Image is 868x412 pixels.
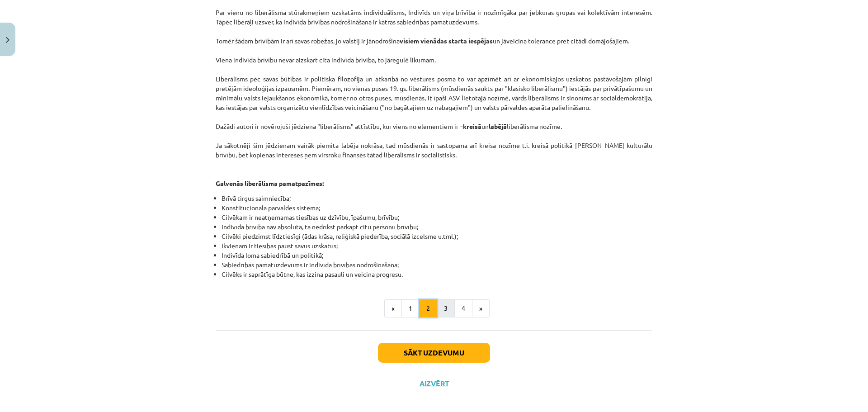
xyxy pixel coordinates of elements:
[222,203,652,213] li: Konstitucionālā pārvaldes sistēma;
[489,122,507,130] strong: labējā
[401,299,420,317] button: 1
[437,299,455,317] button: 3
[222,213,652,222] li: Cilvēkam ir neatņemamas tiesības uz dzīvību, īpašumu, brīvību;
[216,179,324,187] strong: Galvenās liberālisma pamatpazīmes:
[222,251,652,260] li: Indivīda loma sabiedrībā un politikā;
[463,122,481,130] strong: kreisā
[222,194,652,203] li: Brīvā tirgus saimniecība;
[400,37,493,45] strong: visiem vienādas starta iespējas
[419,299,437,317] button: 2
[222,232,652,241] li: Cilvēki piedzimst līdztiesīgi (ādas krāsa, reliģiskā piederība, sociālā izcelsme u.tml.);
[6,37,9,43] img: icon-close-lesson-0947bae3869378f0d4975bcd49f059093ad1ed9edebbc8119c70593378902aed.svg
[384,299,402,317] button: «
[417,379,451,388] button: Aizvērt
[222,260,652,270] li: Sabiedrības pamatuzdevums ir indivīda brīvības nodrošināšana;
[216,299,652,317] nav: Page navigation example
[222,270,652,279] li: Cilvēks ir saprātīga būtne, kas izzina pasauli un veicina progresu.
[222,222,652,232] li: Indivīda brīvība nav absolūta, tā nedrīkst pārkāpt citu personu brīvību;
[222,241,652,251] li: Ikvienam ir tiesības paust savus uzskatus;
[378,343,490,363] button: Sākt uzdevumu
[472,299,490,317] button: »
[454,299,472,317] button: 4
